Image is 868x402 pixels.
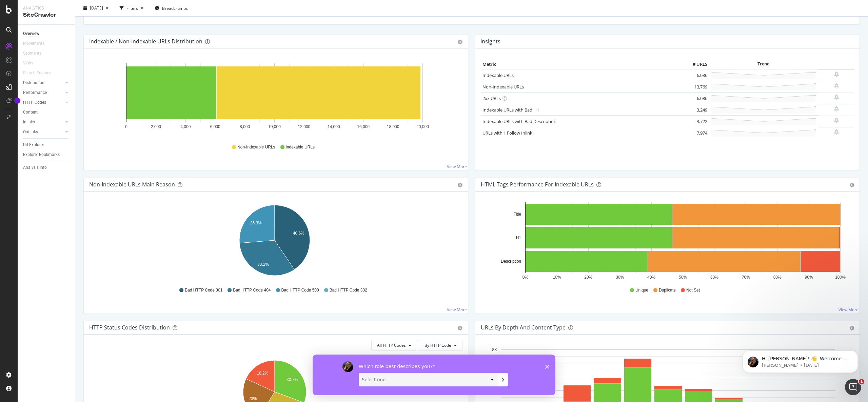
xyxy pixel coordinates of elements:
span: Bad HTTP Code 302 [330,287,367,293]
a: Outlinks [23,128,63,136]
span: All HTTP Codes [377,342,406,348]
span: 1 [859,379,864,384]
div: A chart. [481,202,852,281]
span: Not Set [686,287,700,293]
a: Performance [23,89,63,96]
div: Movements [23,40,44,47]
a: Indexable URLs with Bad H1 [482,107,539,113]
iframe: Intercom notifications message [732,336,868,384]
text: 80% [773,275,782,280]
div: gear [849,183,854,187]
a: Indexable URLs [482,72,514,78]
div: gear [458,40,462,44]
h4: Insights [480,37,500,46]
span: Bad HTTP Code 301 [185,287,222,293]
th: Metric [481,59,682,69]
td: 7,974 [682,127,709,139]
div: bell-plus [834,129,839,135]
text: 20% [584,275,592,280]
text: 30% [616,275,624,280]
span: Indexable URLs [286,144,315,150]
text: 8K [492,347,497,352]
a: Indexable URLs with Bad Description [482,118,556,124]
text: 100% [835,275,846,280]
div: Distribution [23,79,44,86]
text: 20,000 [416,124,429,129]
div: Content [23,109,38,116]
th: # URLS [682,59,709,69]
a: Non-Indexable URLs [482,84,524,90]
div: Indexable / Non-Indexable URLs Distribution [89,38,202,45]
div: Search Engines [23,69,51,77]
span: Non-Indexable URLs [237,144,275,150]
text: 14,000 [328,124,340,129]
a: URLs with 1 Follow Inlink [482,130,532,136]
div: bell-plus [834,83,839,88]
a: 2xx URLs [482,95,501,101]
div: HTTP Status Codes Distribution [89,324,170,331]
td: 3,249 [682,104,709,116]
text: 0 [125,124,127,129]
a: Url Explorer [23,141,70,148]
svg: A chart. [89,202,460,281]
div: Filters [126,5,138,11]
span: Duplicate [659,287,676,293]
div: Visits [23,60,33,67]
text: 23% [249,396,257,401]
span: Bad HTTP Code 500 [281,287,319,293]
button: Filters [117,3,146,14]
th: Trend [709,59,818,69]
text: 26.3% [250,221,262,225]
text: 4,000 [180,124,191,129]
button: All HTTP Codes [371,340,417,351]
text: 10,000 [268,124,281,129]
div: bell-plus [834,118,839,123]
td: 3,722 [682,116,709,127]
div: bell-plus [834,106,839,112]
a: Distribution [23,79,63,86]
div: Analytics [23,5,70,11]
text: 10% [553,275,561,280]
div: Tooltip anchor [14,98,20,104]
text: 70% [742,275,750,280]
text: Description [501,259,521,264]
text: 40% [647,275,655,280]
text: H1 [516,236,521,240]
div: URLs by Depth and Content Type [481,324,566,331]
div: bell-plus [834,95,839,100]
a: View More [839,307,859,313]
a: Search Engines [23,69,58,77]
div: Performance [23,89,47,96]
span: By HTTP Code [425,342,451,348]
a: Movements [23,40,51,47]
a: View More [447,164,467,169]
text: 12,000 [298,124,311,129]
text: 18,000 [387,124,399,129]
text: 90% [805,275,813,280]
div: Explorer Bookmarks [23,151,60,158]
a: Analysis Info [23,164,70,171]
svg: A chart. [89,59,460,138]
td: 6,086 [682,93,709,104]
text: 6,000 [210,124,220,129]
span: Unique [635,287,648,293]
div: SiteCrawler [23,11,70,19]
div: HTML Tags Performance for Indexable URLs [481,181,594,188]
div: Analysis Info [23,164,47,171]
a: Overview [23,30,70,37]
span: 2025 Sep. 2nd [90,5,103,11]
td: 13,769 [682,81,709,93]
div: HTTP Codes [23,99,46,106]
a: Inlinks [23,119,63,126]
text: 50% [679,275,687,280]
button: Breadcrumbs [152,3,191,14]
text: 2,000 [151,124,161,129]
